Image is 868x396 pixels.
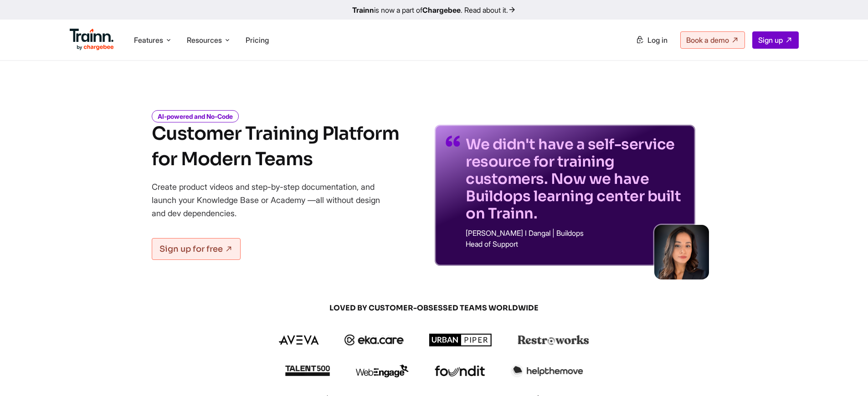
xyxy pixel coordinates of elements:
[422,5,461,15] b: Chargebee
[466,136,684,222] p: We didn't have a self-service resource for training customers. Now we have Buildops learning cent...
[518,335,589,345] img: restroworks logo
[630,32,673,48] a: Log in
[647,36,668,45] span: Log in
[466,229,684,237] p: [PERSON_NAME] I Dangal | Buildops
[152,238,241,260] a: Sign up for free
[356,365,409,377] img: webengage logo
[344,335,404,345] img: ekacare logo
[285,365,330,376] img: talent500 logo
[152,110,239,122] i: AI-powered and No-Code
[134,35,163,45] span: Features
[152,180,393,220] p: Create product videos and step-by-step documentation, and launch your Knowledge Base or Academy —...
[246,36,269,45] a: Pricing
[279,335,319,345] img: aveva logo
[758,36,783,45] span: Sign up
[434,366,485,376] img: foundit logo
[466,240,684,248] p: Head of Support
[680,31,745,49] a: Book a demo
[686,36,729,45] span: Book a demo
[446,136,460,147] img: quotes-purple.41a7099.svg
[70,29,114,51] img: Trainn Logo
[352,5,374,15] b: Trainn
[187,35,222,45] span: Resources
[511,365,583,377] img: helpthemove logo
[822,352,868,396] iframe: Chat Widget
[216,303,653,313] span: LOVED BY CUSTOMER-OBSESSED TEAMS WORLDWIDE
[654,225,709,279] img: sabina-buildops.d2e8138.png
[752,31,799,49] a: Sign up
[429,334,492,346] img: urbanpiper logo
[152,121,399,172] h1: Customer Training Platform for Modern Teams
